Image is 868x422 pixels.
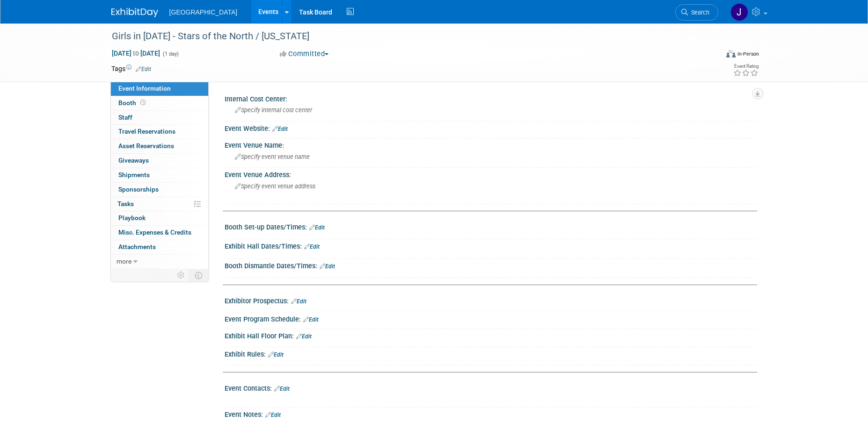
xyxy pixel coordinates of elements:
[225,168,757,179] div: Event Venue Address:
[225,92,757,104] div: Internal Cost Center:
[296,333,312,340] a: Edit
[111,96,208,110] a: Booth
[117,200,134,207] span: Tasks
[272,126,288,132] a: Edit
[111,139,208,153] a: Asset Reservations
[235,183,315,190] span: Specify event venue address
[225,381,757,393] div: Event Contacts:
[139,99,147,106] span: Booth not reserved yet
[111,255,208,269] a: more
[225,220,757,232] div: Booth Set-up Dates/Times:
[118,142,174,150] span: Asset Reservations
[733,64,759,69] div: Event Rating
[111,226,208,240] a: Misc. Expenses & Credits
[225,312,757,324] div: Event Program Schedule:
[225,408,757,420] div: Event Notes:
[235,153,310,160] span: Specify event venue name
[111,197,208,211] a: Tasks
[118,171,150,179] span: Shipments
[118,128,175,135] span: Travel Reservations
[131,50,140,57] span: to
[225,347,757,359] div: Exhibit Rules:
[111,64,151,73] td: Tags
[225,294,757,306] div: Exhibitor Prospectus:
[118,243,156,250] span: Attachments
[173,269,190,281] td: Personalize Event Tab Strip
[268,351,284,358] a: Edit
[730,3,748,21] img: Jessica Belcher
[118,157,149,164] span: Giveaways
[320,263,335,270] a: Edit
[118,229,191,236] span: Misc. Expenses & Credits
[111,240,208,254] a: Attachments
[737,50,759,57] div: In-Person
[111,49,160,57] span: [DATE] [DATE]
[118,214,146,222] span: Playbook
[111,125,208,139] a: Travel Reservations
[663,49,759,63] div: Event Format
[225,259,757,271] div: Booth Dismantle Dates/Times:
[265,412,281,418] a: Edit
[225,122,757,134] div: Event Website:
[303,316,319,323] a: Edit
[111,168,208,182] a: Shipments
[118,186,159,193] span: Sponsorships
[118,99,147,107] span: Booth
[225,239,757,251] div: Exhibit Hall Dates/Times:
[136,66,151,72] a: Edit
[169,8,238,16] span: [GEOGRAPHIC_DATA]
[111,154,208,168] a: Giveaways
[111,111,208,125] a: Staff
[726,50,736,57] img: Format-Inperson.png
[117,257,131,265] span: more
[291,298,306,305] a: Edit
[111,8,158,17] img: ExhibitDay
[309,224,325,231] a: Edit
[118,114,132,121] span: Staff
[111,211,208,225] a: Playbook
[688,9,709,16] span: Search
[109,28,704,45] div: Girls in [DATE] - Stars of the North / [US_STATE]
[118,85,171,92] span: Event Information
[162,51,179,57] span: (1 day)
[235,107,312,114] span: Specify internal cost center
[225,329,757,341] div: Exhibit Hall Floor Plan:
[111,183,208,197] a: Sponsorships
[274,386,290,392] a: Edit
[304,243,320,250] a: Edit
[111,82,208,96] a: Event Information
[225,138,757,150] div: Event Venue Name:
[277,49,332,59] button: Committed
[675,4,718,21] a: Search
[189,269,208,281] td: Toggle Event Tabs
